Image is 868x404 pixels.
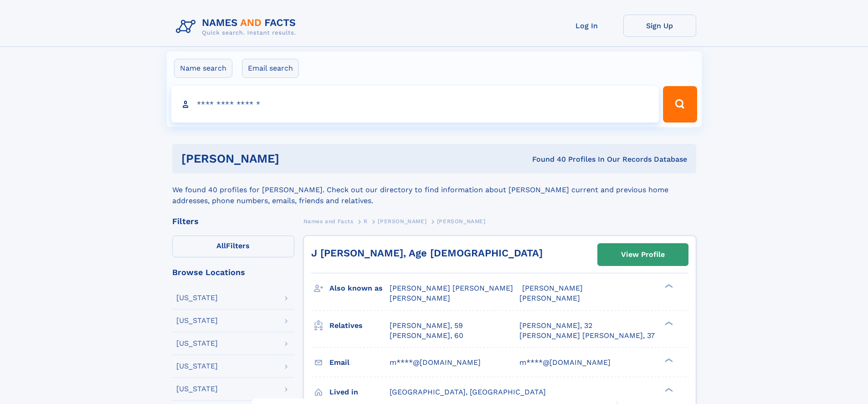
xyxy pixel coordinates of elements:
div: [US_STATE] [176,317,218,324]
div: View Profile [621,244,665,265]
div: ❯ [663,320,673,326]
h3: Email [329,355,390,370]
h3: Relatives [329,318,390,333]
div: [US_STATE] [176,363,218,370]
label: Name search [174,59,232,78]
a: [PERSON_NAME], 60 [390,331,463,341]
a: [PERSON_NAME], 59 [390,321,463,331]
h1: [PERSON_NAME] [181,153,406,164]
div: ❯ [663,283,673,289]
img: Logo Names and Facts [172,15,303,39]
a: [PERSON_NAME] [378,215,426,227]
span: [PERSON_NAME] [519,294,580,302]
a: Log In [550,15,623,37]
a: Sign Up [623,15,696,37]
h3: Lived in [329,384,390,400]
div: Filters [172,217,294,225]
input: search input [171,86,659,123]
button: Search Button [663,86,697,123]
h3: Also known as [329,281,390,296]
span: [PERSON_NAME] [437,218,486,225]
a: [PERSON_NAME], 32 [519,321,592,331]
span: [PERSON_NAME] [PERSON_NAME] [390,284,513,292]
span: [PERSON_NAME] [522,284,583,292]
div: We found 40 profiles for [PERSON_NAME]. Check out our directory to find information about [PERSON... [172,174,696,206]
div: [US_STATE] [176,385,218,393]
span: R [364,218,368,225]
div: ❯ [663,357,673,363]
div: Browse Locations [172,268,294,276]
span: [PERSON_NAME] [378,218,426,225]
span: All [216,241,226,250]
label: Filters [172,235,294,257]
div: Found 40 Profiles In Our Records Database [406,154,687,164]
a: [PERSON_NAME] [PERSON_NAME], 37 [519,331,655,341]
span: [PERSON_NAME] [390,294,450,302]
div: [US_STATE] [176,294,218,302]
a: R [364,215,368,227]
div: ❯ [663,387,673,393]
a: Names and Facts [303,215,354,227]
label: Email search [242,59,299,78]
div: [US_STATE] [176,340,218,347]
a: J [PERSON_NAME], Age [DEMOGRAPHIC_DATA] [311,247,543,259]
a: View Profile [598,244,688,266]
span: [GEOGRAPHIC_DATA], [GEOGRAPHIC_DATA] [390,388,546,396]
